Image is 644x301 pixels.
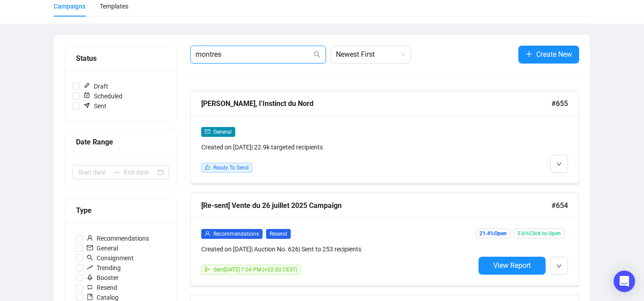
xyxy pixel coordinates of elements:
[80,91,126,101] span: Scheduled
[205,267,210,272] span: send
[493,261,531,270] span: View Report
[213,267,297,273] span: Sent [DATE] 7:04 PM (+02:00 CEST)
[205,165,210,170] span: like
[83,283,121,293] span: Resend
[336,46,406,63] span: Newest First
[54,1,85,11] div: Campaigns
[113,169,120,176] span: to
[551,200,568,211] span: #654
[76,136,165,148] div: Date Range
[190,193,579,286] a: [Re-sent] Vente du 26 juillet 2025 Campaign#654userRecommendationsResendCreated on [DATE]| Auctio...
[83,243,122,253] span: General
[76,53,165,64] div: Status
[536,49,572,60] span: Create New
[83,233,153,243] span: Recommendations
[514,229,564,238] span: 5.6% Click to Open
[87,294,93,300] span: book
[190,91,579,184] a: [PERSON_NAME], l’Instinct du Nord#655mailGeneralCreated on [DATE]| 22.9k targeted recipientslikeR...
[205,129,210,134] span: mail
[83,273,122,283] span: Booster
[87,274,93,280] span: rocket
[525,51,533,58] span: plus
[195,49,312,60] input: Search Campaign...
[113,169,120,176] span: swap-right
[213,165,249,171] span: Ready To Send
[479,257,546,275] button: View Report
[87,235,93,241] span: user
[201,200,551,211] div: [Re-sent] Vente du 26 juillet 2025 Campaign
[556,263,562,269] span: down
[201,142,475,152] div: Created on [DATE] | 22.9k targeted recipients
[78,167,110,177] input: Start date
[80,101,110,111] span: Sent
[556,161,562,167] span: down
[83,253,137,263] span: Consignment
[201,244,475,254] div: Created on [DATE] | Auction No. 626 | Sent to 253 recipients
[87,245,93,251] span: mail
[87,254,93,261] span: search
[76,205,165,216] div: Type
[100,1,128,11] div: Templates
[551,98,568,109] span: #655
[87,284,93,290] span: retweet
[614,271,635,292] div: Open Intercom Messenger
[213,129,232,135] span: General
[124,167,156,177] input: End date
[266,229,291,239] span: Resend
[518,46,579,64] button: Create New
[476,229,510,238] span: 21.4% Open
[87,264,93,271] span: rise
[314,51,321,58] span: search
[213,231,259,237] span: Recommendations
[205,231,210,236] span: user
[80,81,112,91] span: Draft
[83,263,124,273] span: Trending
[201,98,551,109] div: [PERSON_NAME], l’Instinct du Nord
